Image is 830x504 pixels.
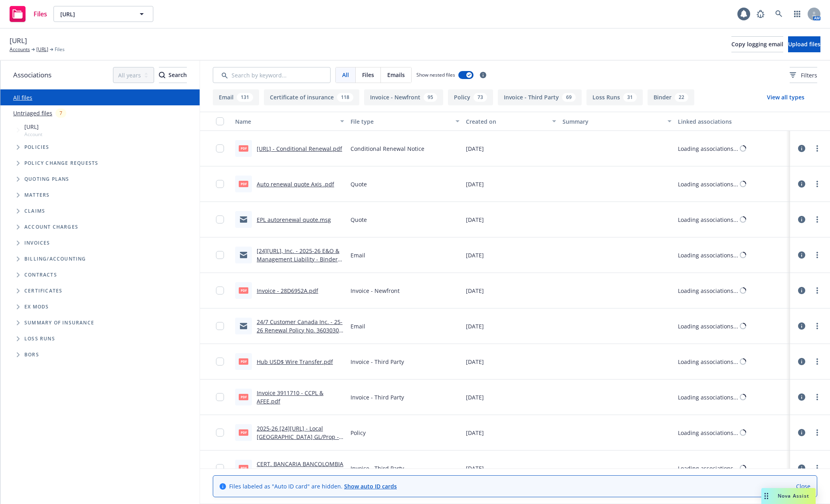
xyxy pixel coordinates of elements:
button: Upload files [788,36,820,52]
div: Loading associations... [678,358,738,366]
div: 7 [55,109,66,118]
span: [DATE] [466,393,484,401]
a: more [812,428,822,437]
span: Claims [24,209,45,213]
div: Created on [466,117,547,126]
span: [DATE] [466,215,484,224]
input: Toggle Row Selected [216,429,224,437]
div: File type [351,117,451,126]
input: Toggle Row Selected [216,180,224,188]
span: Billing/Accounting [24,257,86,261]
svg: Search [159,72,165,78]
a: [URL] - Conditional Renewal.pdf [257,145,342,152]
div: 31 [623,93,637,102]
span: Email [351,322,365,330]
button: Created on [463,112,559,131]
div: Loading associations... [678,464,738,472]
button: Linked associations [675,112,790,131]
div: Linked associations [678,117,787,126]
span: [DATE] [466,464,484,472]
div: Search [159,67,187,83]
button: Invoice - Newfront [364,89,443,105]
button: SearchSearch [159,67,187,83]
span: pdf [239,465,248,471]
button: Invoice - Third Party [498,89,582,105]
button: Policy [448,89,493,105]
div: Loading associations... [678,287,738,295]
a: more [812,250,822,260]
span: Invoices [24,241,50,245]
span: Loss Runs [24,336,55,341]
span: [DATE] [466,287,484,295]
button: File type [347,112,463,131]
span: pdf [239,287,248,293]
a: more [812,321,822,331]
a: more [812,463,822,473]
input: Toggle Row Selected [216,251,224,259]
span: pdf [239,181,248,187]
span: Quoting plans [24,177,69,182]
input: Toggle Row Selected [216,287,224,294]
span: [URL] [60,10,129,18]
span: Associations [13,70,52,80]
span: Account [24,131,42,138]
div: Tree Example [0,121,200,251]
span: Policies [24,145,50,150]
input: Toggle Row Selected [216,322,224,330]
span: [DATE] [466,358,484,366]
div: 69 [562,93,576,102]
button: Binder [648,89,694,105]
button: Certificate of insurance [264,89,359,105]
a: Accounts [10,46,30,53]
button: Filters [790,67,817,83]
div: 131 [237,93,253,102]
a: CERT. BANCARIA BANCOLOMBIA CTA CTE 1807.pdf [257,460,343,476]
span: Policy change requests [24,161,98,166]
span: Email [351,251,365,259]
a: more [812,179,822,189]
div: Loading associations... [678,251,738,259]
span: Filters [801,71,817,79]
div: 118 [337,93,353,102]
span: Emails [387,71,405,79]
span: Quote [351,215,367,224]
a: more [812,286,822,295]
button: Name [232,112,347,131]
input: Toggle Row Selected [216,144,224,152]
input: Toggle Row Selected [216,358,224,366]
span: Show nested files [416,71,455,78]
span: Account charges [24,225,78,229]
a: 24/7 Customer Canada Inc. - 25-26 Renewal Policy No. 36030309 & Invoice No. 3911710 [257,318,343,342]
span: [DATE] [466,251,484,259]
a: more [812,215,822,224]
a: Files [6,3,50,25]
span: Files [34,11,47,17]
button: Copy logging email [731,36,783,52]
input: Search by keyword... [213,67,331,83]
div: Loading associations... [678,429,738,437]
span: BORs [24,352,39,357]
button: Email [213,89,259,105]
div: 73 [473,93,487,102]
span: pdf [239,145,248,151]
div: Loading associations... [678,215,738,224]
input: Toggle Row Selected [216,393,224,401]
a: Close [796,482,810,490]
a: more [812,357,822,366]
span: Summary of insurance [24,320,94,325]
span: [URL] [24,123,42,131]
a: Untriaged files [13,109,52,117]
span: Invoice - Third Party [351,358,404,366]
span: Invoice - Third Party [351,464,404,472]
a: more [812,144,822,153]
span: Contracts [24,273,57,277]
input: Toggle Row Selected [216,464,224,472]
a: Hub USD$ Wire Transfer.pdf [257,358,333,366]
div: 22 [675,93,688,102]
div: Loading associations... [678,180,738,188]
span: [DATE] [466,180,484,188]
span: Invoice - Third Party [351,393,404,401]
span: Ex Mods [24,304,49,309]
span: Nova Assist [778,492,809,499]
div: 95 [424,93,437,102]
